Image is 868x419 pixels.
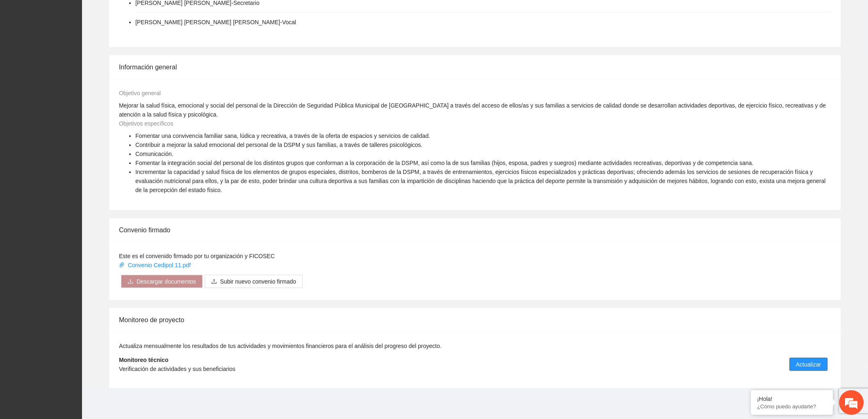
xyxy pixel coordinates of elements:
button: uploadSubir nuevo convenio firmado [205,275,303,288]
span: Incrementar la capacidad y salud física de los elementos de grupos especiales, distritos, bombero... [135,169,826,193]
span: Fomentar una convivencia familiar sana, lúdica y recreativa, a través de la oferta de espacios y ... [135,133,430,139]
p: ¿Cómo puedo ayudarte? [757,403,827,410]
button: Actualizar [790,358,828,371]
span: uploadSubir nuevo convenio firmado [205,278,303,285]
span: Comunicación. [135,151,174,157]
span: Subir nuevo convenio firmado [220,277,296,286]
span: Este es el convenido firmado por tu organización y FICOSEC [119,253,275,259]
span: Descargar documentos [137,277,196,286]
strong: Monitoreo técnico [119,357,169,363]
span: Contribuir a mejorar la salud emocional del personal de la DSPM y sus familias, a través de talle... [135,142,423,148]
button: downloadDescargar documentos [121,275,203,288]
span: Mejorar la salud física, emocional y social del personal de la Dirección de Seguridad Pública Mun... [119,102,826,118]
span: download [128,279,133,285]
span: Verificación de actividades y sus beneficiarios [119,366,235,372]
div: Monitoreo de proyecto [119,308,831,332]
span: Objetivo general [119,90,161,96]
div: Información general [119,55,831,79]
span: paper-clip [119,262,125,268]
a: Convenio Cedipol 11.pdf [119,262,192,268]
span: Objetivos específicos [119,120,173,127]
div: Convenio firmado [119,218,831,242]
span: Actualiza mensualmente los resultados de tus actividades y movimientos financieros para el anális... [119,343,442,349]
div: ¡Hola! [757,396,827,402]
li: [PERSON_NAME] [PERSON_NAME] [PERSON_NAME] - Vocal [135,18,296,27]
span: upload [211,279,217,285]
span: Fomentar la integración social del personal de los distintos grupos que conforman a la corporació... [135,160,754,166]
span: Actualizar [796,360,821,369]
